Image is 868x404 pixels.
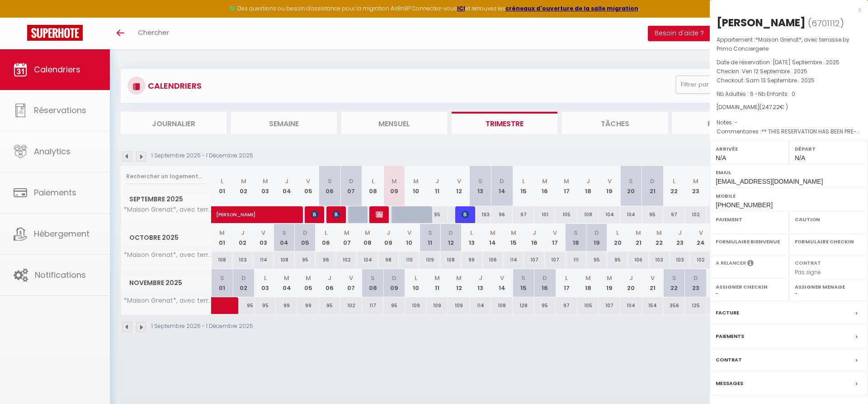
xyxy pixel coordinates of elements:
label: Contrat [795,259,821,265]
span: [PHONE_NUMBER] [716,201,773,209]
label: Formulaire Checkin [795,237,862,246]
label: Contrat [716,355,742,365]
label: Paiements [716,332,744,341]
i: Sélectionner OUI si vous souhaiter envoyer les séquences de messages post-checkout [747,259,754,269]
label: Email [716,168,862,177]
span: ( € ) [759,103,788,111]
button: Ouvrir le widget de chat LiveChat [7,4,34,31]
label: Formulaire Bienvenue [716,237,783,246]
label: A relancer [716,259,746,267]
span: [DATE] Septembre . 2025 [773,58,840,66]
span: ( ) [808,17,844,29]
label: Assigner Checkin [716,282,783,291]
span: [EMAIL_ADDRESS][DOMAIN_NAME] [716,178,823,185]
span: 247.22 [762,103,780,111]
p: Date de réservation : [717,58,861,67]
p: Appartement : [717,35,861,53]
p: Commentaires : [717,127,861,136]
p: Checkin : [717,67,861,76]
span: *Maison Grenat*, avec terrasse by Primo Conciergerie [717,36,849,52]
label: Caution [795,215,862,224]
p: Notes : [717,118,861,127]
label: Arrivée [716,144,783,153]
label: Facture [716,308,739,318]
span: N/A [716,154,726,162]
div: x [710,5,861,15]
label: Départ [795,144,862,153]
span: - [735,119,738,126]
span: 6701112 [811,18,840,29]
span: Ven 12 Septembre . 2025 [742,67,807,75]
span: Nb Adultes : 6 - [717,90,795,98]
span: Pas signé [795,268,821,276]
span: N/A [795,154,805,162]
label: Assigner Menage [795,282,862,291]
span: Nb Enfants : 0 [758,90,795,98]
div: [DOMAIN_NAME] [717,103,861,112]
span: Sam 13 Septembre . 2025 [746,76,815,84]
label: Messages [716,379,743,388]
label: Mobile [716,191,862,200]
div: [PERSON_NAME] [717,15,806,30]
p: Checkout : [717,76,861,85]
label: Paiement [716,215,783,224]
